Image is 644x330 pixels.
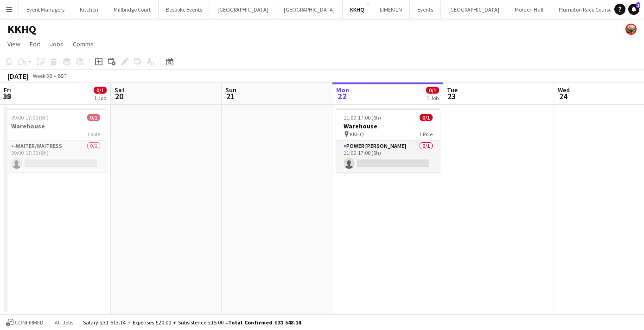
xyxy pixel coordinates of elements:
span: 24 [556,91,570,102]
span: Total Confirmed £31 548.14 [228,319,301,326]
button: Confirmed [5,317,45,328]
a: 2 [628,4,639,15]
span: Week 38 [31,72,54,79]
div: BST [57,72,67,79]
span: Tue [447,86,458,94]
button: Millbridge Court [106,0,159,19]
a: Comms [69,38,97,50]
h3: Warehouse [336,122,440,130]
span: 11:00-17:00 (6h) [344,114,381,121]
span: Sun [225,86,236,94]
span: 19 [2,91,11,102]
button: Events [410,0,441,19]
span: View [7,40,20,48]
span: 21 [224,91,236,102]
h1: KKHQ [7,22,36,36]
h3: Warehouse [4,122,108,130]
div: 1 Job [427,95,439,102]
a: View [4,38,24,50]
span: 1 Role [419,131,433,138]
button: KKHQ [343,0,372,19]
button: LIMEKILN [372,0,410,19]
div: Salary £31 513.14 + Expenses £20.00 + Subsistence £15.00 = [83,319,301,326]
span: Wed [558,86,570,94]
app-job-card: 11:00-17:00 (6h)0/1Warehouse KKHQ1 RolePower [PERSON_NAME]0/111:00-17:00 (6h) [336,108,440,172]
span: Sat [115,86,125,94]
button: Kitchen [72,0,106,19]
span: Confirmed [15,319,44,326]
span: 23 [446,91,458,102]
span: 09:00-17:00 (8h) [11,114,49,121]
span: 20 [113,91,125,102]
span: Edit [30,40,40,48]
button: Event Managers [19,0,72,19]
div: [DATE] [7,71,29,81]
span: 22 [335,91,349,102]
span: All jobs [53,319,75,326]
app-job-card: 09:00-17:00 (8h)0/1Warehouse1 Role-Waiter/Waitress0/109:00-17:00 (8h) [4,108,108,172]
span: Mon [336,86,349,94]
span: 0/1 [420,114,433,121]
a: Edit [26,38,44,50]
div: 1 Job [94,95,106,102]
button: [GEOGRAPHIC_DATA] [441,0,507,19]
span: Fri [4,86,11,94]
app-card-role: -Waiter/Waitress0/109:00-17:00 (8h) [4,141,108,172]
span: Comms [73,40,94,48]
span: KKHQ [350,131,364,138]
span: 2 [636,2,640,8]
span: 0/1 [94,87,107,94]
app-user-avatar: Staffing Manager [625,24,637,35]
span: 1 Role [87,131,100,138]
a: Jobs [46,38,67,50]
span: Jobs [50,40,64,48]
button: [GEOGRAPHIC_DATA] [276,0,343,19]
button: [GEOGRAPHIC_DATA] [210,0,276,19]
button: Bespoke Events [159,0,210,19]
button: Plumpton Race Course [551,0,619,19]
span: 0/1 [426,87,439,94]
span: 0/1 [87,114,100,121]
app-card-role: Power [PERSON_NAME]0/111:00-17:00 (6h) [336,141,440,172]
button: Morden Hall [507,0,551,19]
